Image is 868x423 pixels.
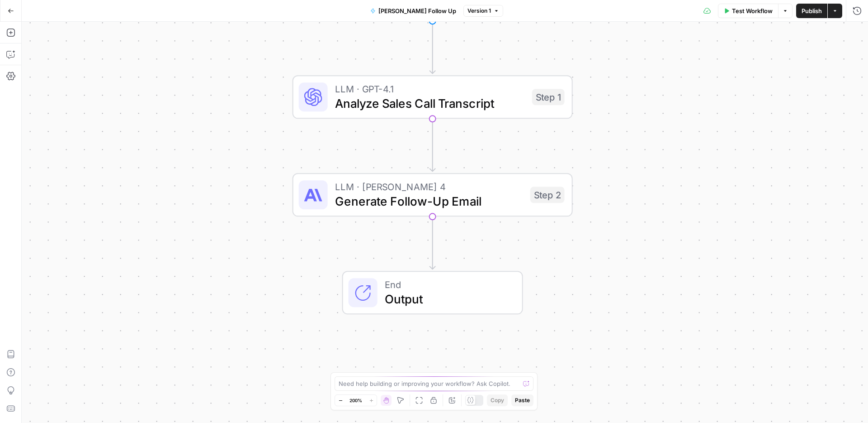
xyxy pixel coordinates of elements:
span: End [385,277,508,292]
span: 200% [349,397,362,404]
button: [PERSON_NAME] Follow Up [365,4,462,18]
span: Version 1 [467,7,491,15]
span: Output [385,290,508,308]
span: Copy [491,396,504,404]
button: Publish [796,4,827,18]
button: Copy [487,394,508,406]
span: LLM · GPT-4.1 [335,82,525,96]
span: LLM · [PERSON_NAME] 4 [335,179,523,194]
div: Step 1 [532,89,565,105]
g: Edge from start to step_1 [430,21,435,73]
div: Step 2 [530,187,565,203]
span: [PERSON_NAME] Follow Up [378,6,456,15]
span: Paste [515,396,530,404]
span: Test Workflow [732,6,773,15]
g: Edge from step_1 to step_2 [430,119,435,171]
span: Generate Follow-Up Email [335,192,523,210]
g: Edge from step_2 to end [430,216,435,269]
button: Version 1 [463,5,503,17]
div: LLM · [PERSON_NAME] 4Generate Follow-Up EmailStep 2 [292,173,573,216]
div: EndOutput [292,271,573,314]
span: Publish [802,6,822,15]
div: LLM · GPT-4.1Analyze Sales Call TranscriptStep 1 [292,75,573,119]
button: Test Workflow [718,4,778,18]
span: Analyze Sales Call Transcript [335,94,525,112]
button: Paste [511,394,533,406]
